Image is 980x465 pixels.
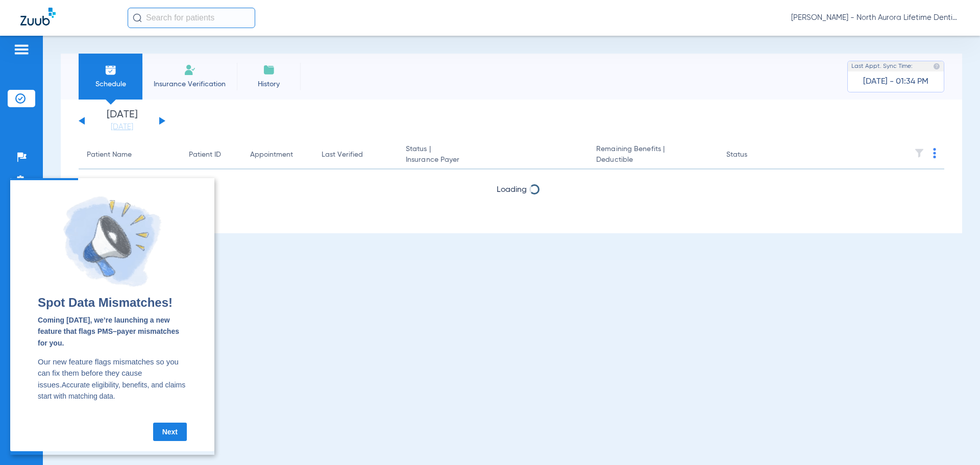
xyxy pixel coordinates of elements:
[105,64,117,76] img: Schedule
[398,141,588,169] th: Status |
[28,179,168,211] span: Our new feature flags mismatches so you can fix them before they cause issues.
[250,150,305,160] div: Appointment
[497,186,527,194] span: Loading
[28,178,177,224] p: Accurate eligibility, benefits, and claims start with matching data.
[28,121,177,128] h2: Spot Data Mismatches!
[596,155,709,165] span: Deductible
[28,138,169,169] span: Coming [DATE], we’re launching a new feature that flags PMS–payer mismatches for you.
[87,150,173,160] div: Patient Name
[13,43,30,56] img: hamburger-icon
[914,148,924,158] img: filter.svg
[588,141,718,169] th: Remaining Benefits |
[189,150,234,160] div: Patient ID
[150,79,229,89] span: Insurance Verification
[718,141,787,169] th: Status
[133,13,142,22] img: Search Icon
[263,64,275,76] img: History
[863,77,928,87] span: [DATE] - 01:34 PM
[87,150,132,160] div: Patient Name
[128,8,255,28] input: Search for patients
[244,79,293,89] span: History
[322,150,389,160] div: Last Verified
[322,150,363,160] div: Last Verified
[91,110,153,132] li: [DATE]
[250,150,293,160] div: Appointment
[143,244,177,263] a: Next
[406,155,580,165] span: Insurance Payer
[86,79,135,89] span: Schedule
[791,13,960,23] span: [PERSON_NAME] - North Aurora Lifetime Dentistry
[851,61,913,71] span: Last Appt. Sync Time:
[184,64,196,76] img: Manual Insurance Verification
[91,122,153,132] a: [DATE]
[933,63,940,70] img: last sync help info
[189,150,221,160] div: Patient ID
[20,8,56,26] img: Zuub Logo
[933,148,936,158] img: group-dot-blue.svg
